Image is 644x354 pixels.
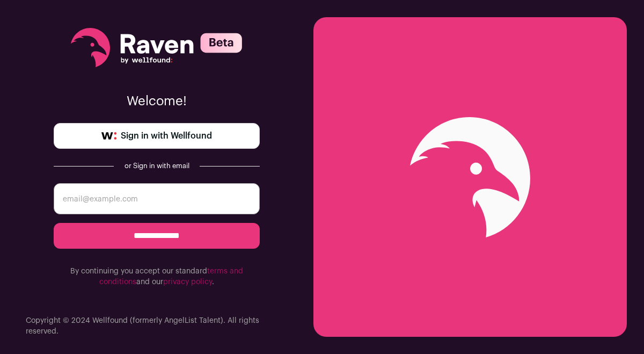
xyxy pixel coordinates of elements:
a: Sign in with Wellfound [54,123,260,149]
input: email@example.com [54,183,260,214]
div: or Sign in with email [122,162,191,170]
img: wellfound-symbol-flush-black-fb3c872781a75f747ccb3a119075da62bfe97bd399995f84a933054e44a575c4.png [101,132,116,140]
p: Copyright © 2024 Wellfound (formerly AngelList Talent). All rights reserved. [26,315,288,337]
span: Sign in with Wellfound [121,129,212,142]
p: By continuing you accept our standard and our . [54,266,260,287]
p: Welcome! [54,93,260,110]
a: privacy policy [163,278,212,286]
